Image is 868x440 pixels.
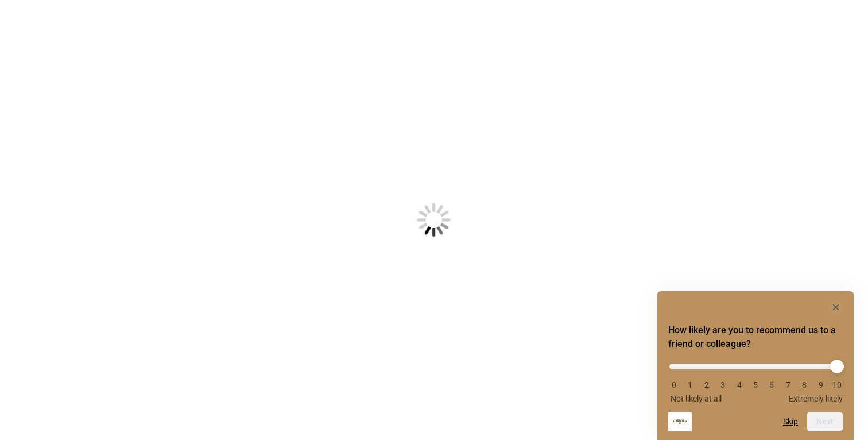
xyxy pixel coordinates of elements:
[831,380,843,389] li: 10
[829,300,843,314] button: Hide survey
[668,300,843,431] div: How likely are you to recommend us to a friend or colleague? Select an option from 0 to 10, with ...
[361,146,507,294] img: Loading
[799,380,810,389] li: 8
[671,394,722,403] span: Not likely at all
[766,380,777,389] li: 6
[750,380,761,389] li: 5
[734,380,745,389] li: 4
[783,417,798,426] button: Skip
[668,356,843,403] div: How likely are you to recommend us to a friend or colleague? Select an option from 0 to 10, with ...
[668,380,680,389] li: 0
[782,380,794,389] li: 7
[789,394,843,403] span: Extremely likely
[807,412,843,431] button: Next question
[684,380,696,389] li: 1
[668,323,843,351] h2: How likely are you to recommend us to a friend or colleague? Select an option from 0 to 10, with ...
[815,380,827,389] li: 9
[717,380,728,389] li: 3
[701,380,712,389] li: 2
